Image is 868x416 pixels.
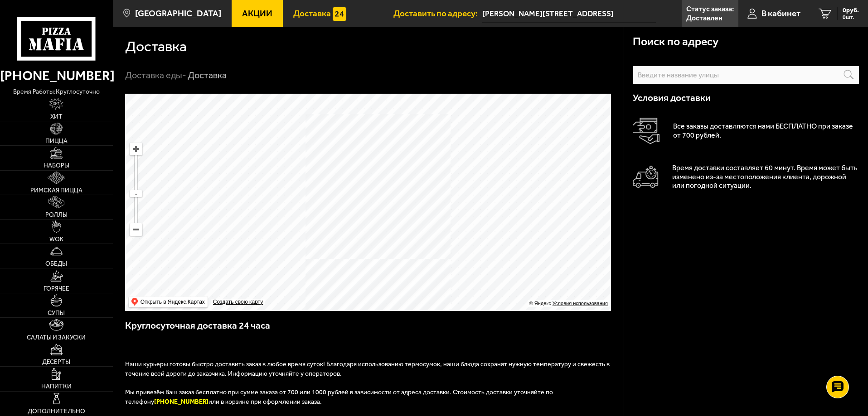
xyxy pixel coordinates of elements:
img: Автомобиль доставки [633,166,659,188]
span: Хит [50,114,63,120]
span: Дополнительно [28,408,85,415]
span: 0 руб. [843,7,859,14]
span: Доставка [293,9,331,18]
div: Доставка [188,70,227,81]
p: Статус заказа: [686,5,734,13]
img: 15daf4d41897b9f0e9f617042186c801.svg [333,7,346,21]
ymaps: Открыть в Яндекс.Картах [129,296,208,307]
p: Время доставки составляет 60 минут. Время может быть изменено из-за местоположения клиента, дорож... [672,163,859,191]
span: WOK [49,236,63,243]
span: Римская пицца [30,187,82,194]
span: В кабинет [761,9,800,18]
span: [GEOGRAPHIC_DATA] [135,9,221,18]
input: Введите название улицы [633,66,859,84]
span: Салаты и закуски [27,335,86,341]
p: Все заказы доставляются нами БЕСПЛАТНО при заказе от 700 рублей. [673,122,859,140]
h3: Поиск по адресу [633,36,718,48]
h3: Круглосуточная доставка 24 часа [125,319,612,341]
span: Обеды [45,261,67,267]
p: Доставлен [686,14,723,22]
img: Оплата доставки [633,118,659,144]
span: Роллы [45,212,68,218]
ymaps: © Яндекс [529,301,551,306]
span: Наши курьеры готовы быстро доставить заказ в любое время суток! Благодаря использованию термосумо... [125,360,610,378]
span: Доставить по адресу: [393,9,482,18]
span: 0 шт. [843,14,859,20]
h3: Условия доставки [633,93,859,103]
a: Условия использования [553,301,608,306]
ymaps: Открыть в Яндекс.Картах [141,296,205,307]
span: Супы [48,310,65,316]
a: Доставка еды- [125,70,186,81]
span: Мы привезём Ваш заказ бесплатно при сумме заказа от 700 или 1000 рублей в зависимости от адреса д... [125,388,553,406]
a: Создать свою карту [211,299,265,306]
span: Десерты [42,359,70,365]
h1: Доставка [125,39,187,54]
span: Напитки [41,383,72,390]
span: Невский проспект, 174 [482,5,656,22]
span: Горячее [44,286,69,292]
span: Пицца [45,138,68,144]
span: Акции [242,9,272,18]
b: [PHONE_NUMBER] [154,398,209,406]
span: Наборы [44,163,69,169]
input: Ваш адрес доставки [482,5,656,22]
